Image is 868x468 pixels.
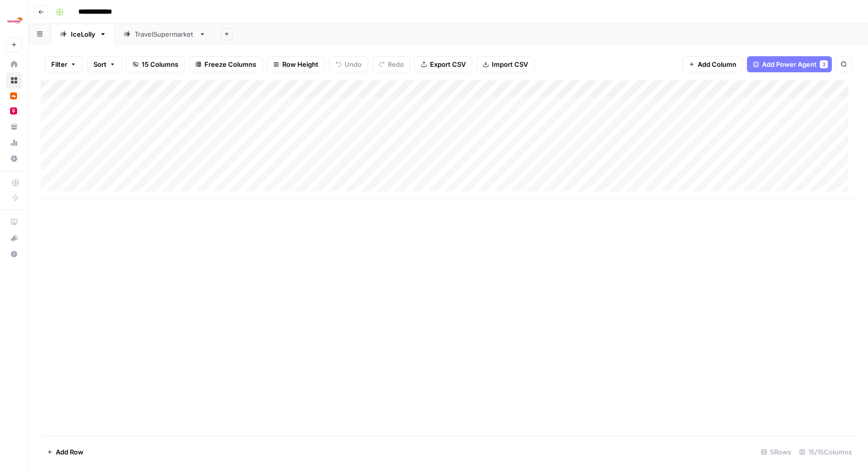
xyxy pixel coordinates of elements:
button: What's new? [6,230,22,246]
span: Export CSV [430,59,466,69]
button: Filter [45,56,83,72]
button: Add Power Agent3 [747,56,832,72]
button: 15 Columns [126,56,185,72]
span: Sort [93,59,106,69]
span: Freeze Columns [204,59,256,69]
button: Workspace: Ice Travel Group [6,8,22,33]
div: What's new? [7,230,22,246]
a: TravelSupermarket [115,24,214,44]
a: AirOps Academy [6,214,22,230]
a: IceLolly [51,24,115,44]
a: Settings [6,151,22,167]
span: Undo [345,59,362,69]
img: sqdu30pkmjiecqp15v5obqakzgeh [10,107,17,114]
span: Add Column [698,59,736,69]
button: Sort [87,56,122,72]
button: Redo [372,56,410,72]
div: 3 [820,60,828,68]
button: Export CSV [414,56,472,72]
a: Home [6,56,22,72]
a: Browse [6,72,22,88]
div: TravelSupermarket [135,29,195,39]
button: Help + Support [6,246,22,262]
span: Add Power Agent [762,59,817,69]
a: Usage [6,135,22,151]
button: Freeze Columns [189,56,263,72]
div: IceLolly [71,29,95,39]
span: Row Height [282,59,318,69]
button: Import CSV [476,56,534,72]
img: Ice Travel Group Logo [6,12,24,30]
span: 15 Columns [142,59,178,69]
span: Filter [51,59,67,69]
button: Add Column [682,56,743,72]
div: 15/15 Columns [795,444,856,460]
div: 5 Rows [757,444,795,460]
a: Your Data [6,119,22,135]
button: Undo [329,56,368,72]
button: Row Height [267,56,325,72]
button: Add Row [41,444,89,460]
span: Import CSV [492,59,528,69]
img: g6uzkw9mirwx9hsiontezmyx232g [10,92,17,99]
span: Add Row [56,447,83,457]
span: 3 [822,60,825,68]
span: Redo [388,59,404,69]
